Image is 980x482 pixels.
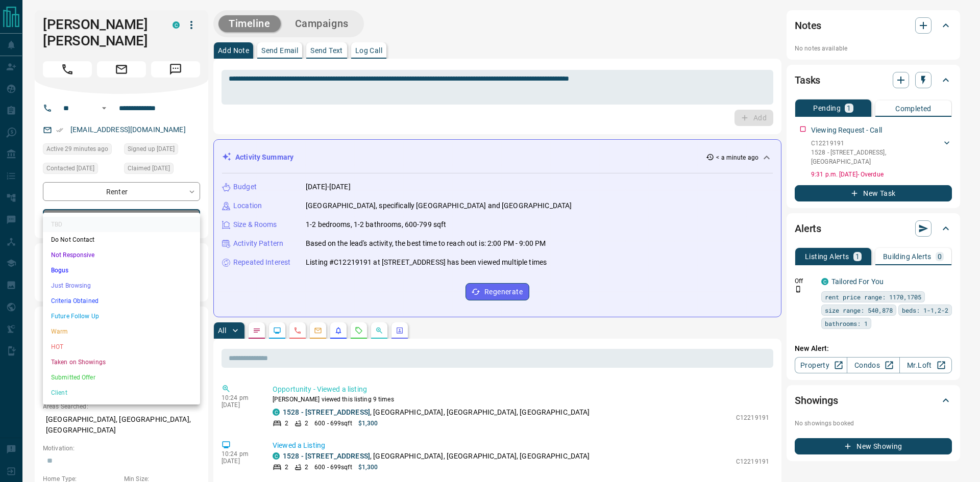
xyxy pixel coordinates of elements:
[43,354,200,370] li: Taken on Showings
[43,247,200,263] li: Not Responsive
[43,339,200,354] li: HOT
[43,263,200,278] li: Bogus
[43,370,200,385] li: Submitted Offer
[43,278,200,293] li: Just Browsing
[43,324,200,339] li: Warm
[43,385,200,400] li: Client
[43,293,200,309] li: Criteria Obtained
[43,232,200,247] li: Do Not Contact
[43,309,200,324] li: Future Follow Up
